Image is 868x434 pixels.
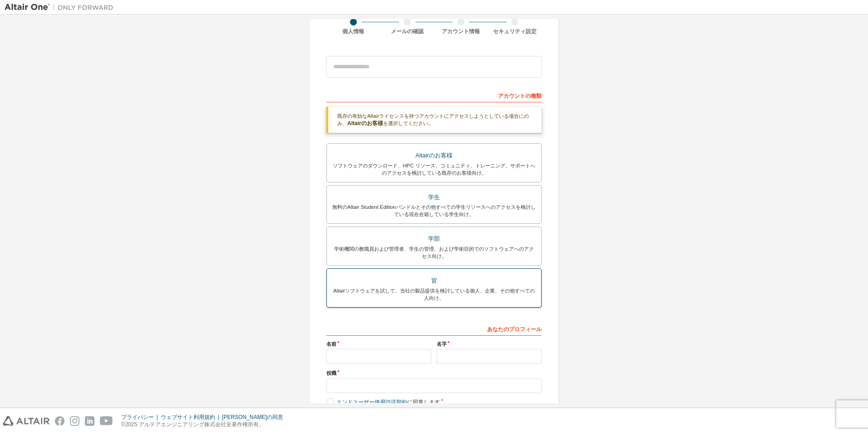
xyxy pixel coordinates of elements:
img: linkedin.svg [85,416,94,426]
div: メールの確認 [380,28,434,35]
label: 名前 [326,340,431,348]
div: Altairのお客様 [332,149,536,162]
img: youtube.svg [100,416,113,426]
font: 2025 アルテアエンジニアリング株式会社全著作権所有。 [125,421,264,428]
div: Altairソフトウェアを試して、当社の製品提供を検討している個人、企業、その他すべての人向け。 [332,287,536,302]
div: ウェブサイト利用規約 [161,414,222,421]
div: 既存の有効なAltairライセンスを持つアカウントにアクセスしようとしている場合にのみ、 を選択してください。 [326,107,542,133]
div: [PERSON_NAME]の同意 [222,414,289,421]
div: あなたのプロフィール [326,321,542,336]
div: アカウントの種類 [326,88,542,102]
div: 学術機関の教職員および管理者、学生の管理、および学術目的でのソフトウェアへのアクセス向け。 [332,245,536,260]
img: アルタイルワン [5,3,118,12]
img: altair_logo.svg [3,416,49,426]
a: エンドユーザー使用許諾契約 [336,399,407,405]
div: セキュリティ設定 [488,28,542,35]
label: 役職 [326,369,542,377]
label: 名字 [437,340,542,348]
p: © [121,421,289,429]
div: アカウント情報 [434,28,488,35]
b: Altairのお客様 [347,120,383,126]
div: 学生 [332,191,536,204]
div: 皆 [332,274,536,287]
img: facebook.svg [55,416,64,426]
label: に同意します [326,399,440,406]
div: ソフトウェアのダウンロード、HPC リソース、コミュニティ、トレーニング、サポートへのアクセスを検討している既存のお客様向け。 [332,162,536,177]
div: 学部 [332,232,536,245]
div: 無料のAltair Student Editionバンドルとその他すべての学生リソースへのアクセスを検討している現在在籍している学生向け。 [332,203,536,218]
div: プライバシー [121,414,161,421]
div: 個人情報 [326,28,380,35]
img: instagram.svg [70,416,79,426]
